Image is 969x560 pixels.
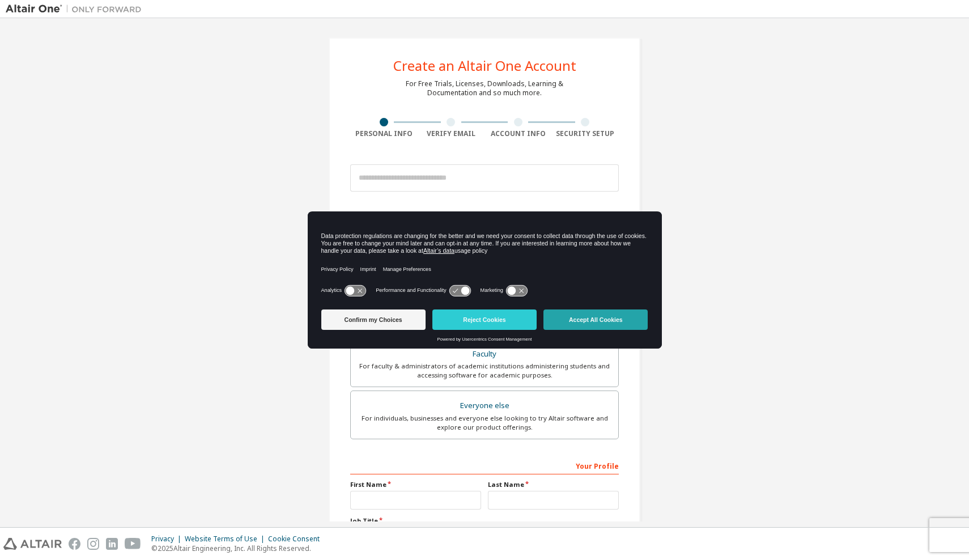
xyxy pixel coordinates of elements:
div: Everyone else [358,398,611,414]
div: Faculty [358,346,611,362]
img: youtube.svg [125,538,141,550]
img: facebook.svg [69,538,80,550]
div: Your Profile [350,456,619,474]
img: linkedin.svg [106,538,118,550]
label: Job Title [350,516,619,525]
div: Verify Email [418,129,485,138]
div: Website Terms of Use [185,534,268,544]
img: Altair One [6,3,147,15]
div: Cookie Consent [268,534,326,544]
div: Security Setup [552,129,619,138]
div: Create an Altair One Account [393,59,576,73]
div: Privacy [151,534,185,544]
label: Last Name [488,480,619,489]
div: Account Type [350,204,619,222]
div: For Free Trials, Licenses, Downloads, Learning & Documentation and so much more. [406,79,563,97]
label: First Name [350,480,481,489]
img: altair_logo.svg [3,538,62,550]
div: For faculty & administrators of academic institutions administering students and accessing softwa... [358,362,611,380]
div: Personal Info [350,129,418,138]
img: instagram.svg [87,538,99,550]
div: Account Info [484,129,552,138]
div: For individuals, businesses and everyone else looking to try Altair software and explore our prod... [358,414,611,432]
p: © 2025 Altair Engineering, Inc. All Rights Reserved. [151,544,326,553]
